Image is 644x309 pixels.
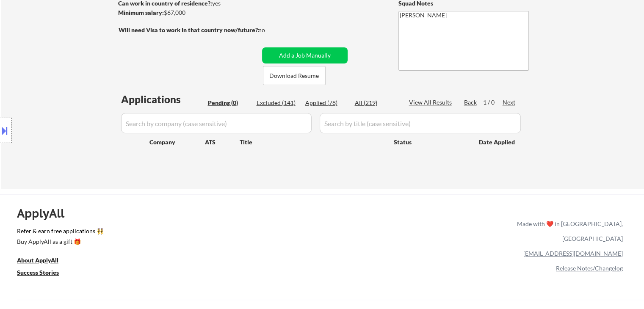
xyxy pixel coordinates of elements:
a: Release Notes/Changelog [556,265,623,272]
div: Date Applied [479,138,516,146]
div: ATS [205,138,240,146]
button: Download Resume [263,66,326,85]
div: Excluded (141) [257,99,299,107]
a: About ApplyAll [17,256,70,266]
div: Company [149,138,205,146]
div: All (219) [355,99,397,107]
div: Title [240,138,386,146]
div: Made with ❤️ in [GEOGRAPHIC_DATA], [GEOGRAPHIC_DATA] [514,216,623,246]
u: About ApplyAll [17,257,58,264]
div: View All Results [409,98,454,107]
u: Success Stories [17,269,59,276]
input: Search by company (case sensitive) [121,113,312,133]
div: Buy ApplyAll as a gift 🎁 [17,239,102,245]
strong: Minimum salary: [118,9,164,16]
div: no [258,26,282,34]
div: Applied (78) [305,99,348,107]
div: Applications [121,94,205,105]
a: Refer & earn free applications 👯‍♀️ [17,228,340,237]
div: $67,000 [118,8,259,17]
div: Next [503,98,516,107]
input: Search by title (case sensitive) [320,113,521,133]
div: Status [394,134,467,149]
a: [EMAIL_ADDRESS][DOMAIN_NAME] [523,250,623,257]
button: Add a Job Manually [262,47,348,63]
div: 1 / 0 [483,98,503,107]
a: Buy ApplyAll as a gift 🎁 [17,237,102,248]
strong: Will need Visa to work in that country now/future?: [119,26,260,33]
div: Back [464,98,478,107]
div: ApplyAll [17,206,74,221]
div: Pending (0) [208,99,250,107]
a: Success Stories [17,268,70,279]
